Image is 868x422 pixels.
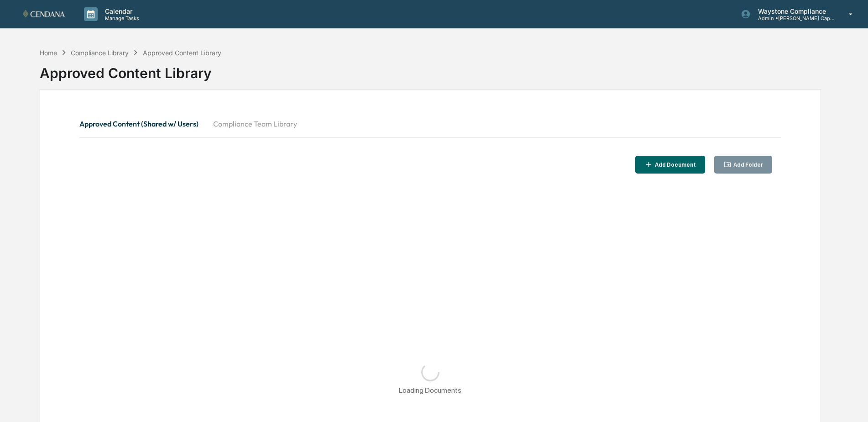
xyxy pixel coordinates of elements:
[143,49,221,57] div: Approved Content Library
[71,49,129,57] div: Compliance Library
[653,162,696,168] div: Add Document
[751,15,836,21] p: Admin • [PERSON_NAME] Capital
[98,15,144,21] p: Manage Tasks
[40,58,821,81] div: Approved Content Library
[40,49,57,57] div: Home
[714,156,773,174] button: Add Folder
[79,113,782,135] div: secondary tabs example
[22,7,66,21] img: logo
[732,162,763,168] div: Add Folder
[206,113,304,135] button: Compliance Team Library
[79,113,206,135] button: Approved Content (Shared w/ Users)
[399,386,461,395] div: Loading Documents
[98,7,144,15] p: Calendar
[751,7,836,15] p: Waystone Compliance
[635,156,705,174] button: Add Document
